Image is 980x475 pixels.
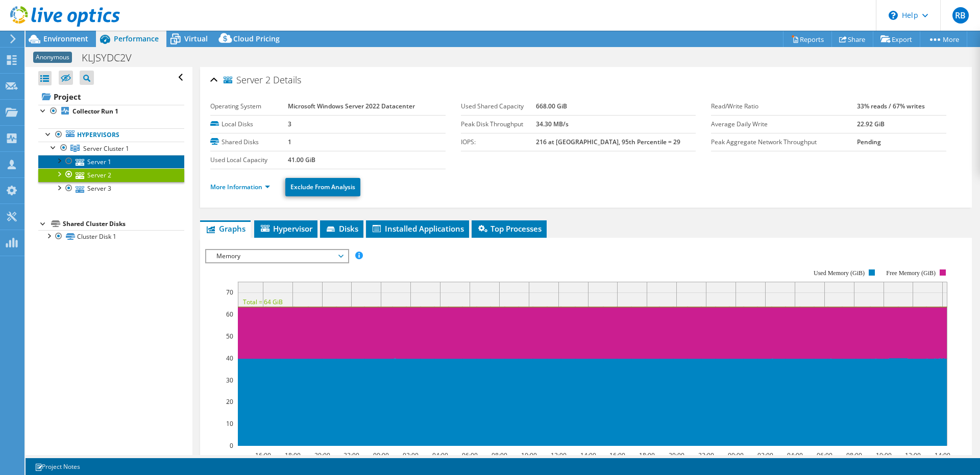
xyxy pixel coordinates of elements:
text: 16:00 [255,451,271,460]
span: Memory [211,250,342,262]
text: 10:00 [521,451,537,460]
label: Used Shared Capacity [461,101,536,111]
text: 20:00 [669,451,684,460]
b: 33% reads / 67% writes [857,102,925,110]
text: 18:00 [639,451,655,460]
span: Virtual [184,34,208,43]
span: Environment [43,34,88,43]
a: Share [831,31,873,47]
b: 3 [288,120,291,128]
text: Free Memory (GiB) [887,269,936,277]
label: Operating System [210,101,287,111]
text: 08:00 [846,451,862,460]
text: 12:00 [551,451,567,460]
label: Peak Disk Throughput [461,119,536,129]
label: Read/Write Ratio [711,101,857,111]
text: 10 [226,419,233,428]
label: Shared Disks [210,137,287,147]
a: Project [38,88,184,105]
div: Shared Cluster Disks [63,218,184,230]
text: 12:00 [905,451,921,460]
a: Server 2 [38,168,184,182]
span: Installed Applications [371,223,464,234]
span: Hypervisor [259,223,312,234]
a: Export [873,31,920,47]
b: Microsoft Windows Server 2022 Datacenter [288,102,415,110]
text: 40 [226,354,233,363]
span: Performance [114,34,159,43]
text: 22:00 [698,451,714,460]
a: Project Notes [28,460,87,473]
span: Top Processes [477,223,542,234]
span: Server 2 [224,75,271,85]
text: 50 [226,332,233,341]
label: Peak Aggregate Network Throughput [711,137,857,147]
text: 0 [230,441,233,450]
a: Exclude From Analysis [285,178,360,196]
b: Collector Run 1 [72,107,118,116]
text: 16:00 [609,451,625,460]
span: Cloud Pricing [233,34,280,43]
label: Local Disks [210,119,287,129]
text: 22:00 [344,451,359,460]
b: 41.00 GiB [288,155,315,164]
text: Total = 64 GiB [243,298,283,306]
text: 06:00 [462,451,478,460]
b: 668.00 GiB [536,102,567,110]
text: 04:00 [787,451,803,460]
a: Server 1 [38,155,184,168]
text: 02:00 [403,451,419,460]
text: 02:00 [757,451,773,460]
a: Hypervisors [38,128,184,142]
a: More Information [210,183,270,191]
a: Cluster Disk 1 [38,230,184,243]
text: 06:00 [817,451,832,460]
span: Details [273,74,301,86]
b: 1 [288,138,291,146]
span: Anonymous [33,52,72,63]
text: Used Memory (GiB) [814,269,865,277]
text: 14:00 [935,451,950,460]
label: IOPS: [461,137,536,147]
text: 18:00 [285,451,301,460]
label: Used Local Capacity [210,155,287,165]
b: Pending [857,138,881,146]
text: 08:00 [492,451,507,460]
b: 22.92 GiB [857,120,885,128]
a: Reports [783,31,832,47]
h1: KLJSYDC2V [77,52,148,63]
text: 20:00 [314,451,330,460]
text: 10:00 [876,451,892,460]
text: 60 [226,310,233,319]
label: Average Daily Write [711,119,857,129]
a: More [920,31,967,47]
span: Disks [325,223,358,234]
text: 70 [226,288,233,297]
text: 14:00 [580,451,596,460]
svg: \n [889,11,898,20]
text: 30 [226,376,233,384]
a: Server Cluster 1 [38,142,184,155]
span: RB [952,7,969,24]
a: Server 3 [38,182,184,195]
b: 34.30 MB/s [536,120,569,128]
span: Graphs [205,223,246,234]
text: 20 [226,397,233,406]
b: 216 at [GEOGRAPHIC_DATA], 95th Percentile = 29 [536,138,680,146]
span: Server Cluster 1 [83,144,129,153]
text: 00:00 [728,451,744,460]
a: Collector Run 1 [38,105,184,118]
text: 04:00 [432,451,448,460]
text: 00:00 [373,451,389,460]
